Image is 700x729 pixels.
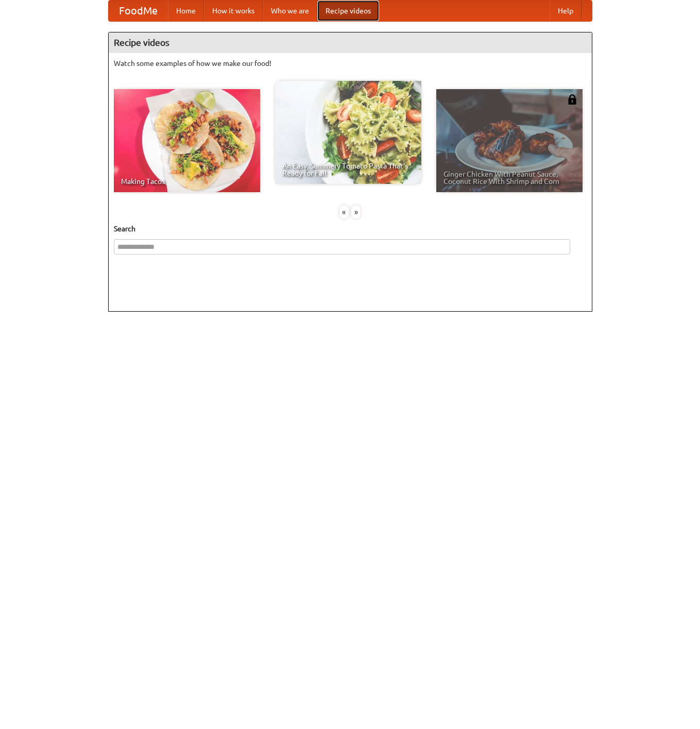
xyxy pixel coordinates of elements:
h5: Search [114,224,587,234]
a: Help [550,1,582,21]
a: How it works [204,1,263,21]
h4: Recipe videos [109,32,592,53]
span: An Easy, Summery Tomato Pasta That's Ready for Fall [282,162,414,177]
a: Making Tacos [114,89,260,192]
a: Home [168,1,204,21]
img: 483408.png [567,94,577,105]
p: Watch some examples of how we make our food! [114,58,587,69]
a: FoodMe [109,1,168,21]
a: Recipe videos [317,1,379,21]
div: « [339,206,349,218]
a: Who we are [263,1,317,21]
a: An Easy, Summery Tomato Pasta That's Ready for Fall [275,81,421,184]
div: » [351,206,361,218]
span: Making Tacos [121,178,253,185]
